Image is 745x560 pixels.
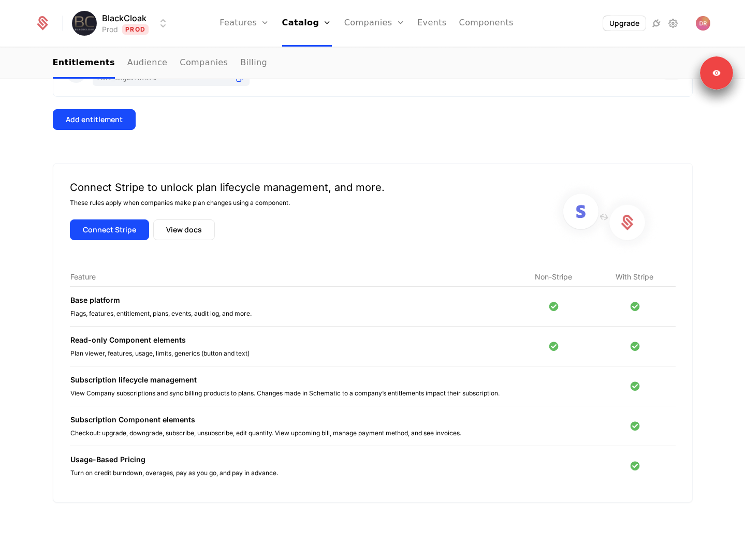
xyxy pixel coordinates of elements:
[70,199,385,207] div: These rules apply when companies make plan changes using a component.
[549,180,659,255] img: Connect Stripe to Schematic
[667,17,679,30] a: Settings
[70,335,513,345] div: Read-only Component elements
[53,48,693,79] nav: Main
[53,109,136,130] button: Add entitlement
[70,469,513,477] div: Turn on credit burndown, overages, pay as you go, and pay in advance.
[180,48,228,79] a: Companies
[75,12,169,35] button: Select environment
[70,271,513,287] th: Feature
[650,17,663,30] a: Integrations
[240,48,267,79] a: Billing
[102,24,118,35] div: Prod
[70,219,149,240] button: Connect Stripe
[70,180,385,195] div: Connect Stripe to unlock plan lifecycle management, and more.
[122,24,149,35] span: Prod
[102,12,147,24] span: BlackCloak
[53,48,115,79] a: Entitlements
[70,415,513,425] div: Subscription Component elements
[153,219,215,240] button: View docs
[70,389,513,397] div: View Company subscriptions and sync billing products to plans. Changes made in Schematic to a com...
[70,349,513,358] div: Plan viewer, features, usage, limits, generics (button and text)
[696,16,710,31] button: Open user button
[696,16,710,31] img: Dorin Rusu
[603,16,646,31] button: Upgrade
[594,271,676,287] th: With Stripe
[70,454,513,465] div: Usage-Based Pricing
[513,271,594,287] th: Non-Stripe
[66,114,123,125] div: Add entitlement
[127,48,168,79] a: Audience
[70,310,513,318] div: Flags, features, entitlement, plans, events, audit log, and more.
[70,429,513,437] div: Checkout: upgrade, downgrade, subscribe, unsubscribe, edit quantity. View upcoming bill, manage p...
[70,295,513,305] div: Base platform
[72,11,97,36] img: BlackCloak
[70,375,513,385] div: Subscription lifecycle management
[53,48,268,79] ul: Choose Sub Page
